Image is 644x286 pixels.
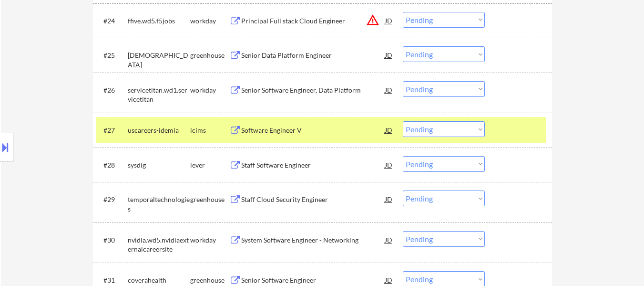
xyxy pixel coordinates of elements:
div: workday [190,85,229,95]
div: #25 [103,51,120,60]
div: JD [384,121,394,138]
div: Senior Software Engineer, Data Platform [241,85,385,95]
div: workday [190,235,229,245]
button: warning_amber [366,13,379,27]
div: Principal Full stack Cloud Engineer [241,16,385,26]
div: greenhouse [190,275,229,285]
div: #31 [103,275,120,285]
div: lever [190,160,229,170]
div: nvidia.wd5.nvidiaexternalcareersite [128,235,190,254]
div: JD [384,156,394,173]
div: JD [384,231,394,248]
div: JD [384,191,394,208]
div: greenhouse [190,195,229,204]
div: #24 [103,16,120,26]
div: Staff Software Engineer [241,160,385,170]
div: greenhouse [190,51,229,60]
div: Software Engineer V [241,126,385,135]
div: ffive.wd5.f5jobs [128,16,190,26]
div: icims [190,126,229,135]
div: workday [190,16,229,26]
div: coverahealth [128,275,190,285]
div: JD [384,12,394,29]
div: [DEMOGRAPHIC_DATA] [128,51,190,69]
div: Staff Cloud Security Engineer [241,195,385,204]
div: Senior Data Platform Engineer [241,51,385,60]
div: #30 [103,235,120,245]
div: System Software Engineer - Networking [241,235,385,245]
div: Senior Software Engineer [241,275,385,285]
div: JD [384,46,394,64]
div: JD [384,81,394,98]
